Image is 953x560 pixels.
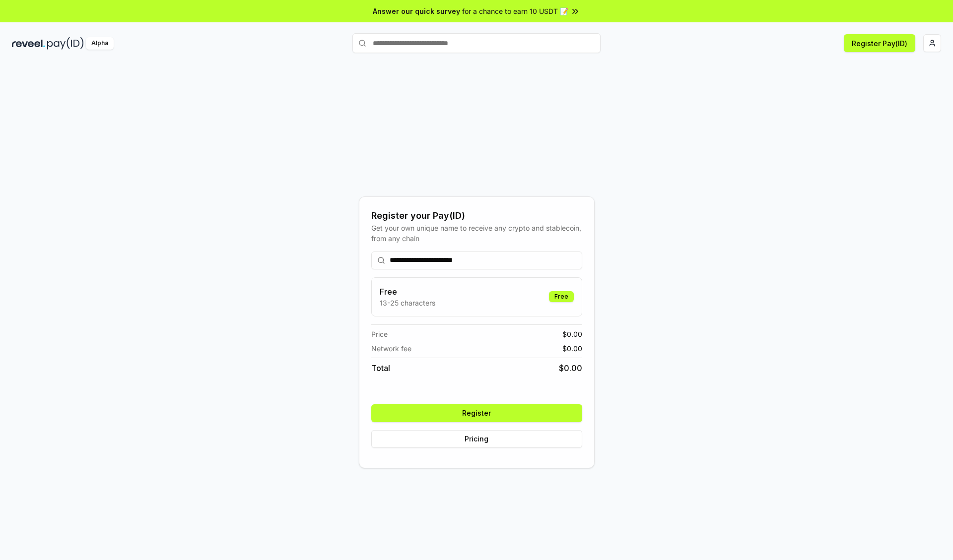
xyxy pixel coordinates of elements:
[562,329,582,339] span: $ 0.00
[371,223,582,244] div: Get your own unique name to receive any crypto and stablecoin, from any chain
[562,343,582,354] span: $ 0.00
[559,362,582,374] span: $ 0.00
[47,37,84,50] img: pay_id
[371,362,390,374] span: Total
[371,209,582,223] div: Register your Pay(ID)
[371,404,582,422] button: Register
[86,37,114,50] div: Alpha
[844,34,915,52] button: Register Pay(ID)
[380,286,435,298] h3: Free
[371,329,388,339] span: Price
[549,291,574,302] div: Free
[371,343,411,354] span: Network fee
[373,6,460,16] span: Answer our quick survey
[462,6,568,16] span: for a chance to earn 10 USDT 📝
[371,430,582,448] button: Pricing
[12,37,45,50] img: reveel_dark
[380,298,435,308] p: 13-25 characters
